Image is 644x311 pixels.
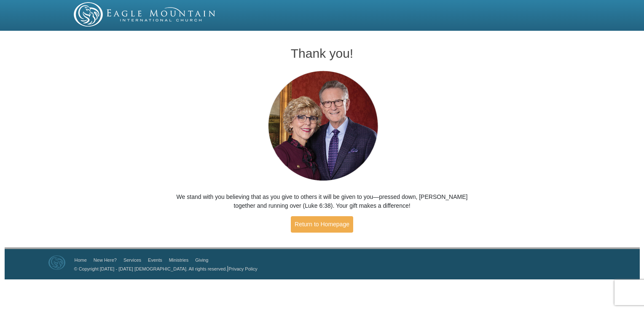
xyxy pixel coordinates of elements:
a: Home [75,257,87,263]
p: | [71,264,258,273]
a: Services [123,257,141,263]
h1: Thank you! [166,46,479,60]
a: Ministries [169,257,188,263]
a: New Here? [94,257,117,263]
a: © Copyright [DATE] - [DATE] [DEMOGRAPHIC_DATA]. All rights reserved. [74,266,227,271]
a: Privacy Policy [228,266,257,271]
img: EMIC [74,2,216,27]
a: Events [148,257,162,263]
img: Pastors George and Terri Pearsons [260,68,384,184]
p: We stand with you believing that as you give to others it will be given to you—pressed down, [PER... [166,193,479,210]
img: Eagle Mountain International Church [48,255,65,270]
a: Return to Homepage [291,216,353,233]
a: Giving [195,257,208,263]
